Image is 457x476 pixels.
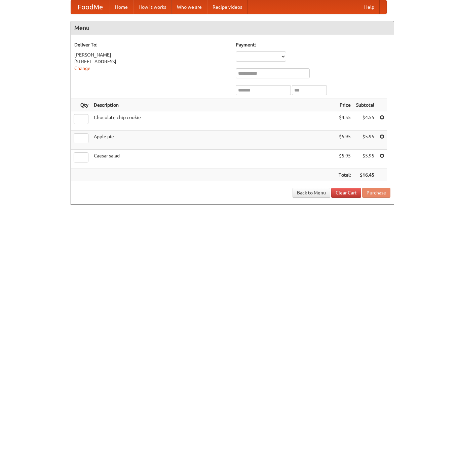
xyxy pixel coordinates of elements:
[359,0,380,14] a: Help
[74,41,229,48] h5: Deliver To:
[71,21,394,35] h4: Menu
[207,0,247,14] a: Recipe videos
[336,169,353,181] th: Total:
[336,99,353,111] th: Price
[172,0,207,14] a: Who we are
[336,111,353,131] td: $4.55
[91,150,336,169] td: Caesar salad
[331,188,361,198] a: Clear Cart
[293,188,330,198] a: Back to Menu
[353,131,377,150] td: $5.95
[353,111,377,131] td: $4.55
[74,58,229,65] div: [STREET_ADDRESS]
[74,66,90,71] a: Change
[353,99,377,111] th: Subtotal
[71,99,91,111] th: Qty
[336,131,353,150] td: $5.95
[353,150,377,169] td: $5.95
[110,0,133,14] a: Home
[362,188,390,198] button: Purchase
[74,51,229,58] div: [PERSON_NAME]
[91,99,336,111] th: Description
[91,111,336,131] td: Chocolate chip cookie
[336,150,353,169] td: $5.95
[91,131,336,150] td: Apple pie
[133,0,172,14] a: How it works
[236,41,390,48] h5: Payment:
[353,169,377,181] th: $16.45
[71,0,110,14] a: FoodMe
